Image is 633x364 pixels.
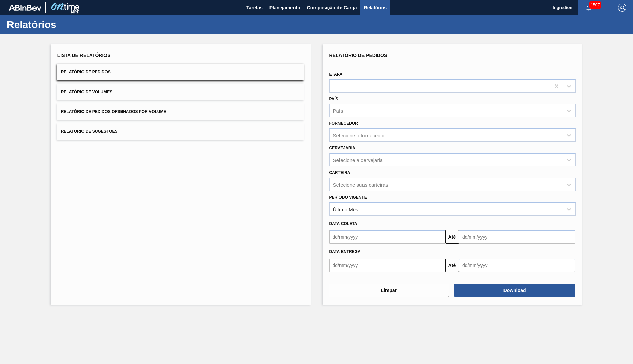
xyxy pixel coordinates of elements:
[57,64,304,80] button: Relatório de Pedidos
[329,221,357,226] span: Data coleta
[246,4,263,12] span: Tarefas
[307,4,357,12] span: Composição de Carga
[269,4,300,12] span: Planejamento
[445,230,459,244] button: Até
[329,121,358,126] label: Fornecedor
[329,195,367,200] label: Período Vigente
[459,259,575,272] input: dd/mm/yyyy
[329,97,338,101] label: País
[578,3,600,13] button: Notificações
[445,259,459,272] button: Até
[333,132,385,138] div: Selecione o fornecedor
[329,249,361,254] span: Data entrega
[57,84,304,100] button: Relatório de Volumes
[9,5,41,11] img: TNhmsLtSVTkK8tSr43FrP2fwEKptu5GPRR3wAAAABJRU5ErkJggg==
[57,123,304,140] button: Relatório de Sugestões
[329,170,350,175] label: Carteira
[329,284,449,297] button: Limpar
[7,21,127,28] h1: Relatórios
[61,70,111,74] span: Relatório de Pedidos
[57,103,304,120] button: Relatório de Pedidos Originados por Volume
[57,53,111,58] span: Lista de Relatórios
[333,206,358,212] div: Último Mês
[61,90,112,94] span: Relatório de Volumes
[589,1,601,9] span: 1507
[618,4,626,12] img: Logout
[333,181,388,187] div: Selecione suas carteiras
[333,108,343,114] div: País
[459,230,575,244] input: dd/mm/yyyy
[61,109,166,114] span: Relatório de Pedidos Originados por Volume
[329,72,343,77] label: Etapa
[333,157,383,163] div: Selecione a cervejaria
[329,146,355,150] label: Cervejaria
[61,129,118,134] span: Relatório de Sugestões
[329,53,388,58] span: Relatório de Pedidos
[329,259,445,272] input: dd/mm/yyyy
[364,4,387,12] span: Relatórios
[454,284,575,297] button: Download
[329,230,445,244] input: dd/mm/yyyy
